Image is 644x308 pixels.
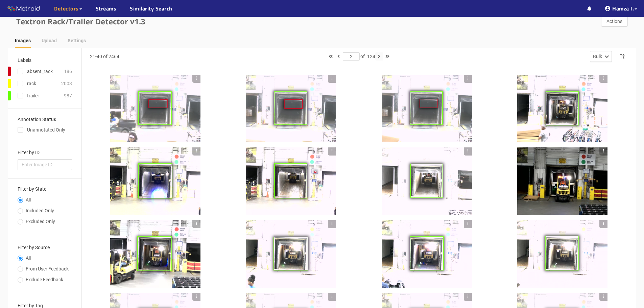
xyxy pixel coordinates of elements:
div: Unannotated Only [18,126,72,134]
span: Hamza I. [612,4,634,13]
div: Labels [18,56,31,64]
h3: Filter by State [18,187,72,192]
h3: Annotation Status [18,117,72,122]
div: Settings [68,37,86,44]
div: Textron Rack/Trailer Detector v1.3 [16,16,322,27]
span: Actions [606,18,622,25]
a: Similarity Search [130,4,172,13]
span: Excluded Only [23,219,58,224]
span: Included Only [23,208,57,213]
span: of 124 [360,54,375,59]
div: 987 [64,92,72,99]
div: absent_rack [27,68,53,75]
button: Actions [601,16,628,27]
h3: Filter by Source [18,245,72,250]
div: 2003 [61,80,72,87]
span: Detectors [54,4,79,13]
div: 186 [64,68,72,75]
div: 21-40 of 2464 [90,53,119,60]
a: Streams [96,4,117,13]
div: Images [15,37,31,44]
span: All [23,255,33,261]
img: Matroid logo [7,4,41,14]
span: From User Feedback [23,266,71,271]
div: rack [27,80,36,87]
div: trailer [27,92,39,99]
button: Bulk [590,51,612,62]
div: Upload [42,37,57,44]
h3: Filter by ID [18,150,72,155]
span: All [23,197,33,203]
input: Enter Image ID [18,159,72,170]
div: Bulk [593,53,602,60]
span: Exclude Feedback [23,277,66,282]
